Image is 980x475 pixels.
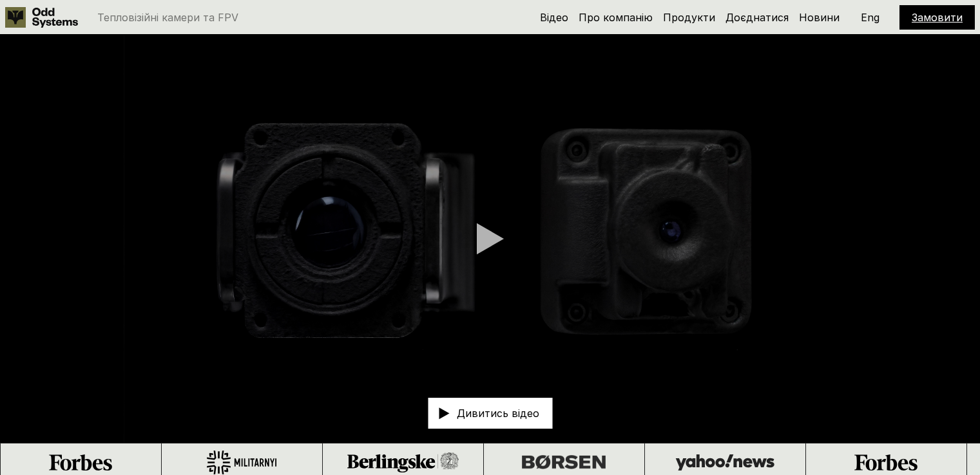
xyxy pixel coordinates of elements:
a: Новини [799,11,840,24]
p: Тепловізійні камери та FPV [97,12,238,23]
p: Eng [861,12,879,23]
a: Замовити [912,11,963,24]
a: Про компанію [579,11,653,24]
a: Відео [540,11,568,24]
a: Доєднатися [725,11,789,24]
p: Дивитись відео [457,408,539,418]
a: Продукти [663,11,715,24]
